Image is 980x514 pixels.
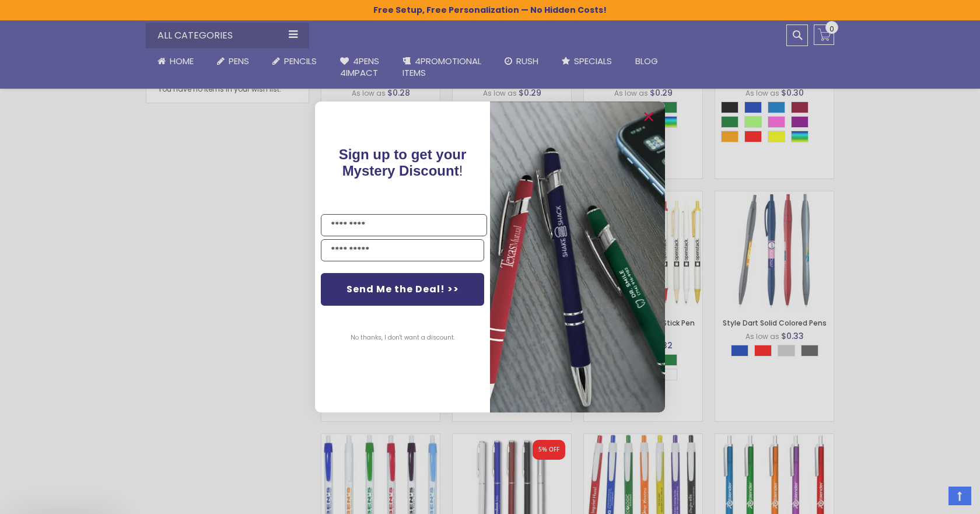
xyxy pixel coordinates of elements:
span: Sign up to get your Mystery Discount [339,146,467,179]
span: ! [339,146,467,179]
button: No thanks, I don't want a discount. [345,323,461,352]
button: Close dialog [639,107,658,126]
img: pop-up-image [490,102,665,412]
button: Send Me the Deal! >> [321,273,484,306]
